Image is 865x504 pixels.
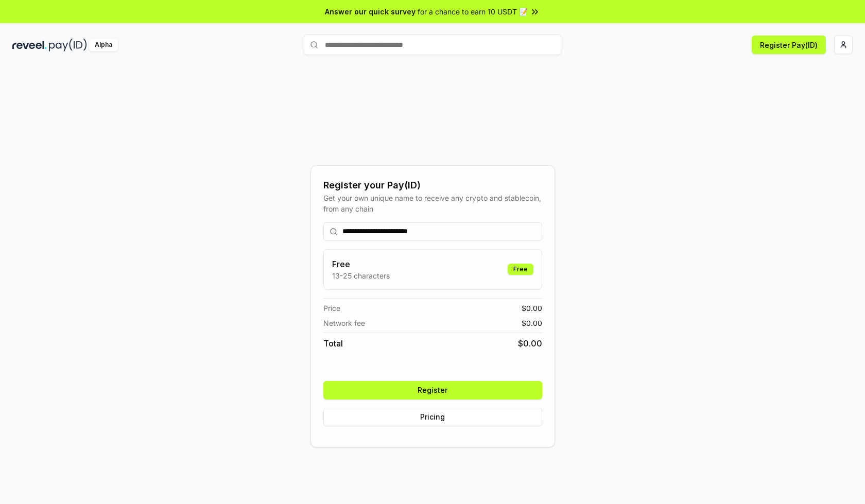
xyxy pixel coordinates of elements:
img: pay_id [49,39,87,51]
img: reveel_dark [12,39,47,51]
span: Price [323,303,340,314]
button: Pricing [323,408,542,426]
span: Answer our quick survey [325,6,416,17]
div: Alpha [89,39,118,51]
div: Get your own unique name to receive any crypto and stablecoin, from any chain [323,193,542,214]
span: $ 0.00 [522,318,542,328]
span: Total [323,337,343,350]
span: $ 0.00 [518,337,542,350]
div: Free [508,264,533,275]
button: Register [323,381,542,399]
span: for a chance to earn 10 USDT 📝 [418,6,528,17]
div: Register your Pay(ID) [323,178,542,193]
button: Register Pay(ID) [752,36,826,54]
h3: Free [332,258,390,270]
span: $ 0.00 [522,303,542,314]
p: 13-25 characters [332,270,390,281]
span: Network fee [323,318,365,328]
